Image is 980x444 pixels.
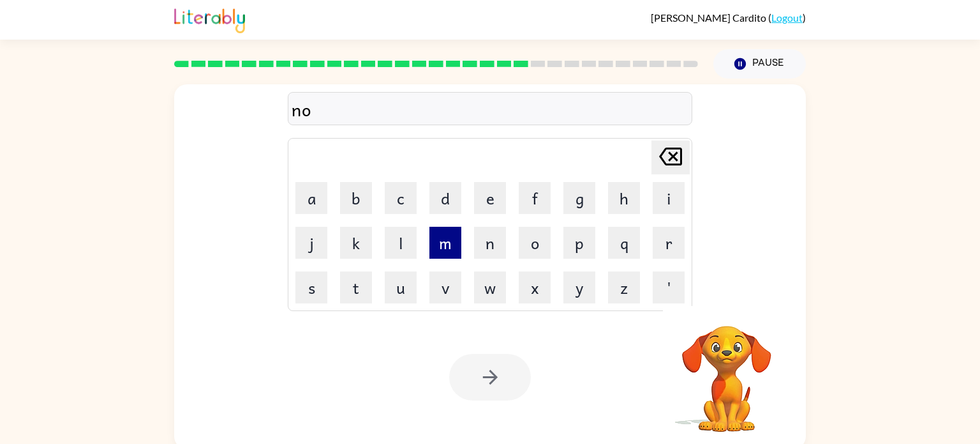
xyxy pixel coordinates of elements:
[474,182,506,214] button: e
[429,272,461,303] button: v
[295,182,327,214] button: a
[519,272,551,303] button: x
[663,306,791,434] video: Your browser must support playing .mp4 files to use Literably. Please try using another browser.
[429,227,461,259] button: m
[608,227,640,259] button: q
[563,227,595,259] button: p
[295,227,327,259] button: j
[713,49,806,79] button: Pause
[385,182,417,214] button: c
[340,272,372,303] button: t
[651,11,806,24] div: ( )
[608,272,640,303] button: z
[474,227,506,259] button: n
[474,272,506,303] button: w
[519,227,551,259] button: o
[385,272,417,303] button: u
[174,5,245,33] img: Literably
[385,227,417,259] button: l
[340,182,372,214] button: b
[651,11,768,24] span: [PERSON_NAME] Cardito
[519,182,551,214] button: f
[563,272,595,303] button: y
[340,227,372,259] button: k
[653,272,685,303] button: '
[771,11,803,24] a: Logout
[653,182,685,214] button: i
[563,182,595,214] button: g
[608,182,640,214] button: h
[429,182,461,214] button: d
[292,96,688,123] div: no
[295,272,327,303] button: s
[653,227,685,259] button: r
